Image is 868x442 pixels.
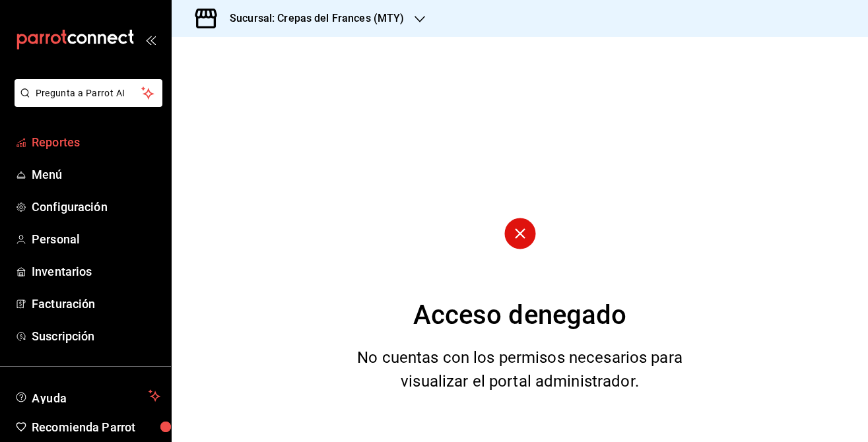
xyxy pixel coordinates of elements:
[36,86,142,100] span: Pregunta a Parrot AI
[32,263,160,280] span: Inventarios
[341,346,699,393] div: No cuentas con los permisos necesarios para visualizar el portal administrador.
[32,133,160,151] span: Reportes
[32,166,160,183] span: Menú
[15,79,162,107] button: Pregunta a Parrot AI
[32,198,160,216] span: Configuración
[32,327,160,345] span: Suscripción
[413,296,627,335] div: Acceso denegado
[145,34,156,45] button: open_drawer_menu
[32,388,143,404] span: Ayuda
[32,295,160,313] span: Facturación
[219,11,404,26] h3: Sucursal: Crepas del Frances (MTY)
[9,96,162,110] a: Pregunta a Parrot AI
[32,230,160,248] span: Personal
[32,418,160,436] span: Recomienda Parrot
